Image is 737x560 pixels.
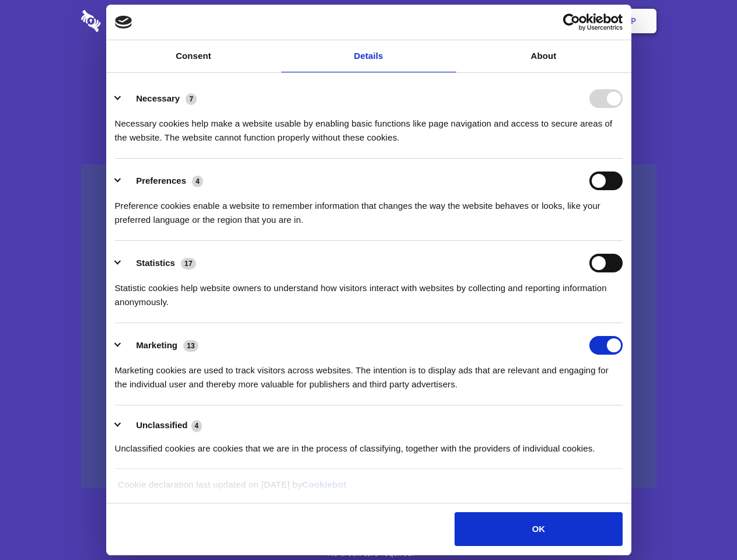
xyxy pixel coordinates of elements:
h4: Auto-redaction of sensitive data, encrypted data sharing and self-destructing private chats. Shar... [81,106,656,145]
a: Consent [106,40,281,72]
a: Cookiebot [302,480,347,489]
span: 4 [192,176,203,187]
div: Unclassified cookies are cookies that we are in the process of classifying, together with the pro... [115,433,623,456]
div: Statistic cookies help website owners to understand how visitors interact with websites by collec... [115,272,623,309]
a: About [456,40,631,72]
a: Login [529,3,580,39]
div: Preference cookies enable a website to remember information that changes the way the website beha... [115,190,623,227]
a: Pricing [343,3,393,39]
a: Details [281,40,456,72]
label: Necessary [136,93,180,103]
span: 17 [181,258,196,269]
h1: Eliminate Slack Data Loss. [81,52,656,94]
div: Necessary cookies help make a website usable by enabling basic functions like page navigation and... [115,108,623,145]
label: Marketing [136,340,177,350]
label: Preferences [136,176,186,185]
button: Necessary (7) [115,89,204,108]
span: 13 [183,340,198,352]
div: Cookie declaration last updated on [DATE] by [109,478,628,501]
button: Preferences (4) [115,171,211,190]
a: Contact [473,3,527,39]
img: logo-wordmark-white-trans-d4663122ce5f474addd5e946df7df03e33cb6a1c49d2221995e7729f52c070b2.svg [81,10,181,32]
a: Usercentrics Cookiebot - opens in a new window [521,13,623,31]
a: Wistia video thumbnail [81,164,656,488]
span: 7 [186,93,197,105]
img: logo [115,16,132,29]
iframe: Drift Widget Chat Controller [679,502,723,546]
div: Marketing cookies are used to track visitors across websites. The intention is to display ads tha... [115,355,623,391]
button: Marketing (13) [115,336,206,355]
button: OK [455,512,622,546]
button: Unclassified (4) [115,418,209,433]
span: 4 [191,420,202,432]
label: Statistics [136,258,175,268]
button: Statistics (17) [115,254,204,272]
